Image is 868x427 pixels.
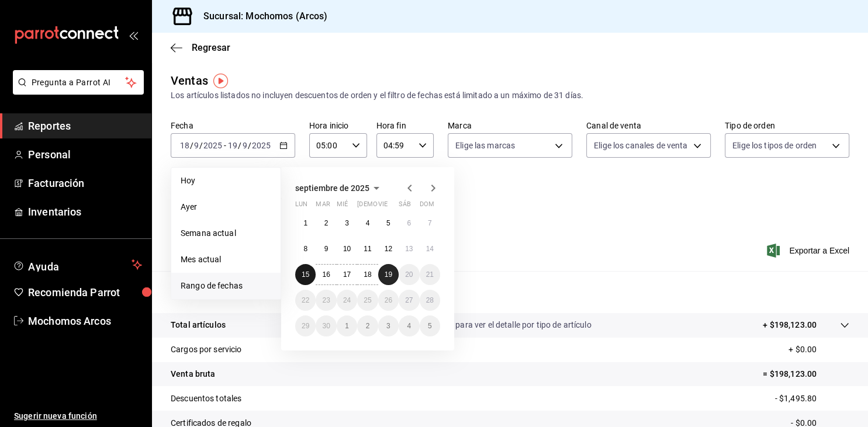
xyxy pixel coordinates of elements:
[337,213,357,234] button: 3 de septiembre de 2025
[364,270,371,279] abbr: 18 de septiembre de 2025
[303,219,307,227] abbr: 1 de septiembre de 2025
[213,74,228,88] button: Tooltip marker
[775,393,849,405] p: - $1,495.80
[343,270,351,279] abbr: 17 de septiembre de 2025
[316,264,336,285] button: 16 de septiembre de 2025
[28,118,142,134] span: Reportes
[426,296,434,304] abbr: 28 de septiembre de 2025
[302,296,309,304] abbr: 22 de septiembre de 2025
[763,368,849,380] p: = $198,123.00
[343,245,351,253] abbr: 10 de septiembre de 2025
[171,121,295,130] label: Fecha
[171,393,241,405] p: Descuentos totales
[14,410,142,422] span: Sugerir nueva función
[426,270,434,279] abbr: 21 de septiembre de 2025
[357,213,378,234] button: 4 de septiembre de 2025
[295,183,369,193] span: septiembre de 2025
[171,343,242,356] p: Cargos por servicio
[295,264,316,285] button: 15 de septiembre de 2025
[763,319,817,331] p: + $198,123.00
[302,270,309,279] abbr: 15 de septiembre de 2025
[199,141,203,150] span: /
[224,141,226,150] span: -
[295,290,316,311] button: 22 de septiembre de 2025
[324,245,328,253] abbr: 9 de septiembre de 2025
[407,219,411,227] abbr: 6 de septiembre de 2025
[295,213,316,234] button: 1 de septiembre de 2025
[420,238,440,259] button: 14 de septiembre de 2025
[171,368,215,380] p: Venta bruta
[129,30,138,40] button: open_drawer_menu
[181,254,271,266] span: Mes actual
[378,213,399,234] button: 5 de septiembre de 2025
[357,315,378,336] button: 2 de octubre de 2025
[171,319,226,331] p: Total artículos
[399,264,419,285] button: 20 de septiembre de 2025
[448,121,572,130] label: Marca
[8,85,144,97] a: Pregunta a Parrot AI
[385,270,392,279] abbr: 19 de septiembre de 2025
[322,270,330,279] abbr: 16 de septiembre de 2025
[378,200,388,213] abbr: viernes
[28,175,142,191] span: Facturación
[594,140,687,151] span: Elige los canales de venta
[181,175,271,187] span: Hoy
[316,200,330,213] abbr: martes
[405,270,413,279] abbr: 20 de septiembre de 2025
[242,141,248,150] input: --
[171,285,849,299] p: Resumen
[337,238,357,259] button: 10 de septiembre de 2025
[295,200,307,213] abbr: lunes
[316,315,336,336] button: 30 de septiembre de 2025
[420,315,440,336] button: 5 de octubre de 2025
[324,219,328,227] abbr: 2 de septiembre de 2025
[337,315,357,336] button: 1 de octubre de 2025
[386,322,390,330] abbr: 3 de octubre de 2025
[316,213,336,234] button: 2 de septiembre de 2025
[378,315,399,336] button: 3 de octubre de 2025
[399,315,419,336] button: 4 de octubre de 2025
[357,290,378,311] button: 25 de septiembre de 2025
[295,238,316,259] button: 8 de septiembre de 2025
[181,280,271,292] span: Rango de fechas
[366,322,370,330] abbr: 2 de octubre de 2025
[420,213,440,234] button: 7 de septiembre de 2025
[789,343,849,356] p: + $0.00
[322,322,330,330] abbr: 30 de septiembre de 2025
[309,121,367,130] label: Hora inicio
[337,200,348,213] abbr: miércoles
[28,284,142,300] span: Recomienda Parrot
[426,245,434,253] abbr: 14 de septiembre de 2025
[725,121,849,130] label: Tipo de orden
[343,296,351,304] abbr: 24 de septiembre de 2025
[28,313,142,329] span: Mochomos Arcos
[28,204,142,220] span: Inventarios
[32,77,126,89] span: Pregunta a Parrot AI
[345,219,349,227] abbr: 3 de septiembre de 2025
[181,227,271,239] span: Semana actual
[405,296,413,304] abbr: 27 de septiembre de 2025
[399,213,419,234] button: 6 de septiembre de 2025
[193,141,199,150] input: --
[194,9,327,23] h3: Sucursal: Mochomos (Arcos)
[732,140,817,151] span: Elige los tipos de orden
[251,141,271,150] input: ----
[428,219,432,227] abbr: 7 de septiembre de 2025
[337,264,357,285] button: 17 de septiembre de 2025
[13,70,144,95] button: Pregunta a Parrot AI
[378,238,399,259] button: 12 de septiembre de 2025
[420,264,440,285] button: 21 de septiembre de 2025
[171,72,208,89] div: Ventas
[322,296,330,304] abbr: 23 de septiembre de 2025
[192,42,230,53] span: Regresar
[364,296,371,304] abbr: 25 de septiembre de 2025
[378,290,399,311] button: 26 de septiembre de 2025
[171,42,230,53] button: Regresar
[386,219,390,227] abbr: 5 de septiembre de 2025
[181,201,271,213] span: Ayer
[295,181,383,195] button: septiembre de 2025
[385,245,392,253] abbr: 12 de septiembre de 2025
[357,200,426,213] abbr: jueves
[316,238,336,259] button: 9 de septiembre de 2025
[405,245,413,253] abbr: 13 de septiembre de 2025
